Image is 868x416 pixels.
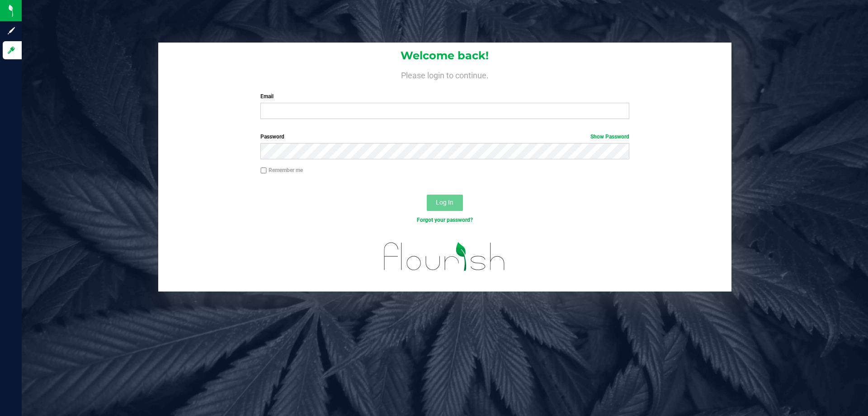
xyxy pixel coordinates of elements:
[260,134,284,140] span: Password
[260,166,303,174] label: Remember me
[436,199,453,206] span: Log In
[260,167,267,174] input: Remember me
[7,46,16,55] inline-svg: Log in
[427,195,463,211] button: Log In
[7,26,16,35] inline-svg: Sign up
[373,234,516,280] img: flourish_logo.svg
[260,92,629,100] label: Email
[158,50,731,62] h1: Welcome back!
[417,217,473,223] a: Forgot your password?
[590,134,629,140] a: Show Password
[158,69,731,80] h4: Please login to continue.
